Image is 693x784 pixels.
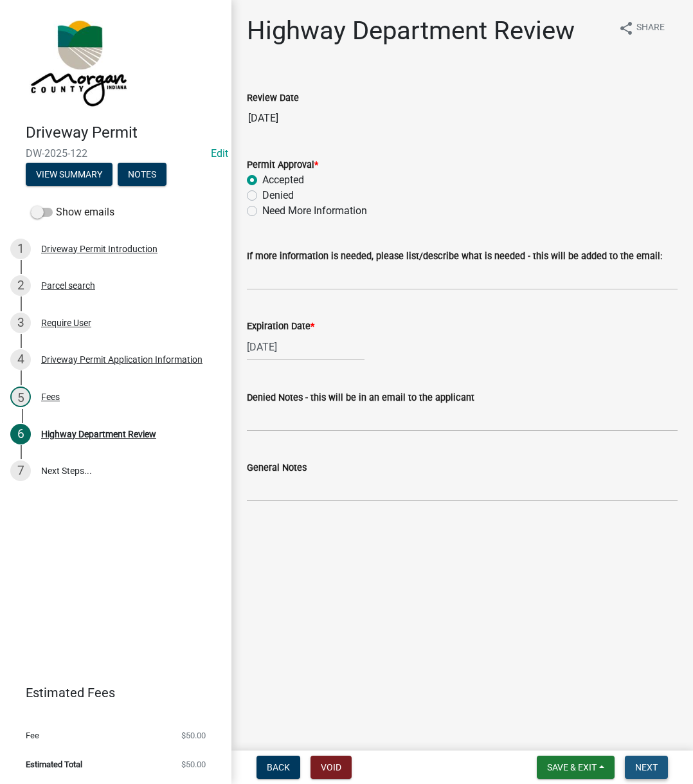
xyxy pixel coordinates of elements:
wm-modal-confirm: Edit Application Number [211,147,228,160]
button: Notes [118,163,166,186]
label: Denied Notes - this will be in an email to the applicant [247,394,474,403]
i: share [618,21,634,36]
button: Back [256,756,300,779]
span: $50.00 [181,731,206,740]
div: Driveway Permit Introduction [41,244,157,253]
span: Estimated Total [26,760,82,769]
h4: Driveway Permit [26,123,221,142]
input: mm/dd/yyyy [247,334,364,360]
label: If more information is needed, please list/describe what is needed - this will be added to the em... [247,252,662,261]
button: Next [625,756,668,779]
label: Permit Approval [247,161,318,170]
label: Need More Information [262,203,367,219]
span: Save & Exit [547,762,597,772]
wm-modal-confirm: Notes [118,170,166,180]
a: Estimated Fees [10,680,211,706]
button: shareShare [608,15,675,41]
button: View Summary [26,163,113,186]
div: 6 [10,424,31,444]
label: Expiration Date [247,322,314,331]
div: 2 [10,275,31,296]
button: Save & Exit [537,756,615,779]
img: Morgan County, Indiana [26,14,129,110]
label: Review Date [247,94,299,103]
div: 3 [10,313,31,333]
div: Parcel search [41,281,95,290]
wm-modal-confirm: Summary [26,170,113,180]
div: Driveway Permit Application Information [41,355,203,364]
div: 5 [10,387,31,407]
span: Fee [26,731,39,740]
label: Accepted [262,172,304,188]
div: 1 [10,239,31,259]
span: Back [267,762,290,772]
div: 7 [10,460,31,481]
span: $50.00 [181,760,206,769]
h1: Highway Department Review [247,15,575,46]
span: DW-2025-122 [26,147,206,160]
label: Denied [262,188,294,203]
div: Highway Department Review [41,430,156,439]
button: Void [310,756,352,779]
div: 4 [10,349,31,370]
label: General Notes [247,464,307,473]
div: Fees [41,392,60,401]
span: Share [636,21,665,36]
span: Next [635,762,658,772]
div: Require User [41,318,91,327]
a: Edit [211,147,228,160]
label: Show emails [31,205,114,220]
